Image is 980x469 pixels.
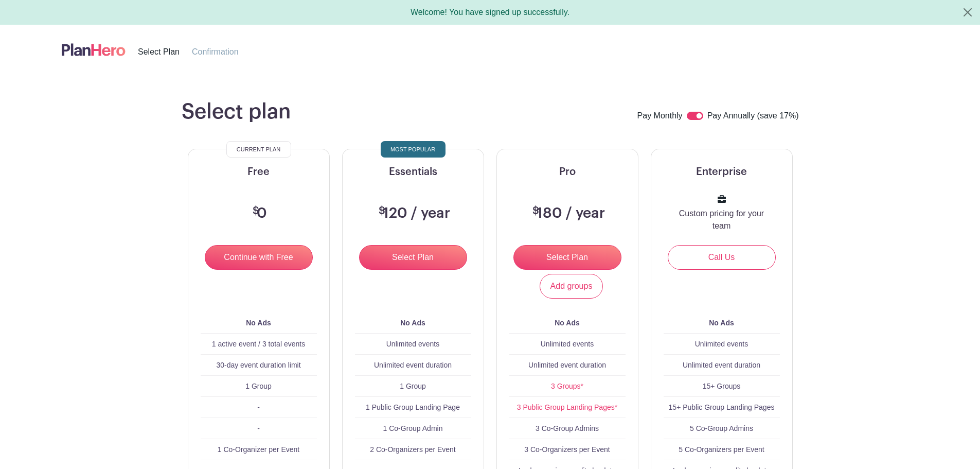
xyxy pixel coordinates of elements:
span: 3 Co-Group Admins [536,424,599,432]
span: Unlimited event duration [528,361,606,369]
input: Select Plan [513,245,621,270]
span: Most Popular [390,143,435,155]
h1: Select plan [182,99,291,124]
b: No Ads [555,319,579,327]
a: 3 Groups* [551,382,583,390]
a: Add groups [540,274,603,299]
span: Confirmation [192,47,239,56]
span: 1 Group [400,382,426,390]
span: Select Plan [138,47,180,56]
span: 1 Public Group Landing Page [366,403,460,411]
h5: Pro [509,166,626,178]
span: 1 Co-Organizer per Event [218,445,300,454]
span: 1 active event / 3 total events [212,340,305,348]
img: logo-507f7623f17ff9eddc593b1ce0a138ce2505c220e1c5a4e2b4648c50719b7d32.svg [62,41,126,58]
span: Unlimited events [386,340,440,348]
input: Select Plan [359,245,467,270]
span: 3 Co-Organizers per Event [524,445,610,454]
h3: 120 / year [376,205,450,222]
span: 1 Group [245,382,272,390]
p: Custom pricing for your team [676,207,768,232]
span: - [257,424,260,432]
input: Continue with Free [205,245,313,270]
span: 15+ Public Group Landing Pages [669,403,775,411]
span: $ [379,206,385,216]
span: Unlimited events [695,340,749,348]
b: No Ads [246,319,271,327]
span: - [257,403,260,411]
h5: Essentials [355,166,471,178]
span: 1 Co-Group Admin [383,424,443,432]
a: Call Us [668,245,776,270]
span: 5 Co-Group Admins [690,424,753,432]
b: No Ads [709,319,734,327]
span: Unlimited event duration [683,361,760,369]
span: Current Plan [237,143,280,155]
span: 2 Co-Organizers per Event [370,445,456,454]
span: $ [532,206,539,216]
span: Unlimited events [541,340,594,348]
span: 30-day event duration limit [216,361,300,369]
label: Pay Annually (save 17%) [707,110,799,123]
b: No Ads [400,319,425,327]
span: Unlimited event duration [374,361,452,369]
span: $ [253,206,259,216]
span: 5 Co-Organizers per Event [679,445,764,454]
label: Pay Monthly [637,110,683,123]
h3: 180 / year [530,205,605,222]
a: 3 Public Group Landing Pages* [517,403,617,411]
h5: Enterprise [664,166,780,178]
h3: 0 [250,205,267,222]
h5: Free [201,166,317,178]
span: 15+ Groups [703,382,741,390]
